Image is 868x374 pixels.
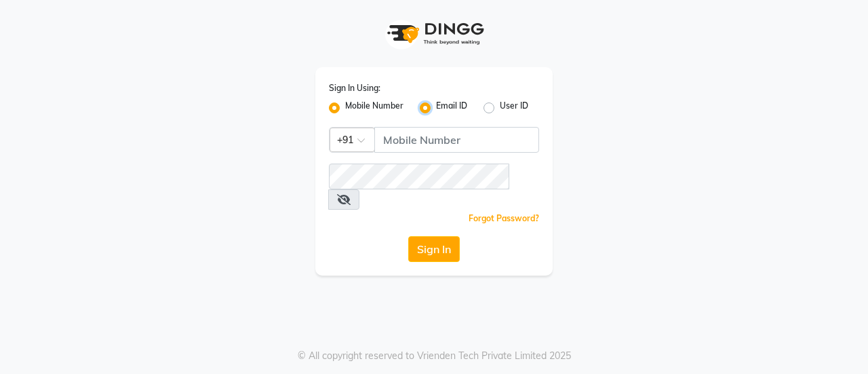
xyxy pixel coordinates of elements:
label: Mobile Number [345,100,403,116]
img: logo1.svg [380,14,488,54]
button: Sign In [408,236,460,262]
input: Username [374,127,539,153]
label: User ID [500,100,528,116]
input: Username [329,164,509,189]
label: Email ID [436,100,467,116]
a: Forgot Password? [469,213,539,223]
label: Sign In Using: [329,82,380,94]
